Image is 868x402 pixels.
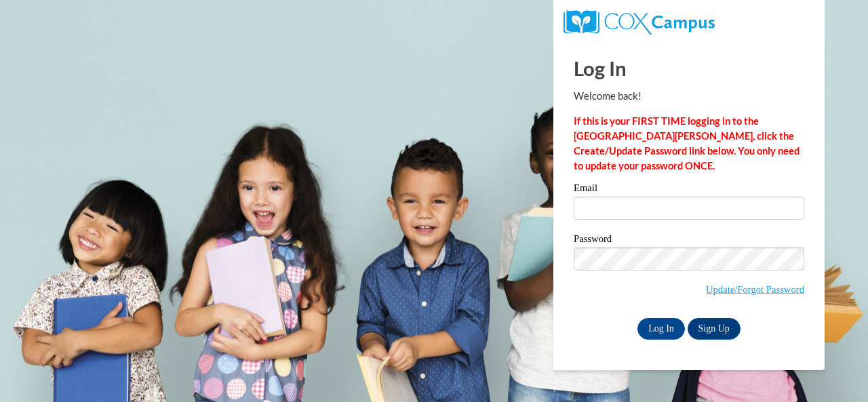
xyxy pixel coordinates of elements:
input: Log In [637,318,685,340]
strong: If this is your FIRST TIME logging in to the [GEOGRAPHIC_DATA][PERSON_NAME], click the Create/Upd... [574,115,800,172]
label: Password [574,234,804,247]
p: Welcome back! [574,89,804,104]
a: Sign Up [688,318,741,340]
a: COX Campus [564,16,715,27]
a: Update/Forgot Password [706,284,804,295]
label: Email [574,183,804,197]
h1: Log In [574,54,804,82]
img: COX Campus [564,10,715,35]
